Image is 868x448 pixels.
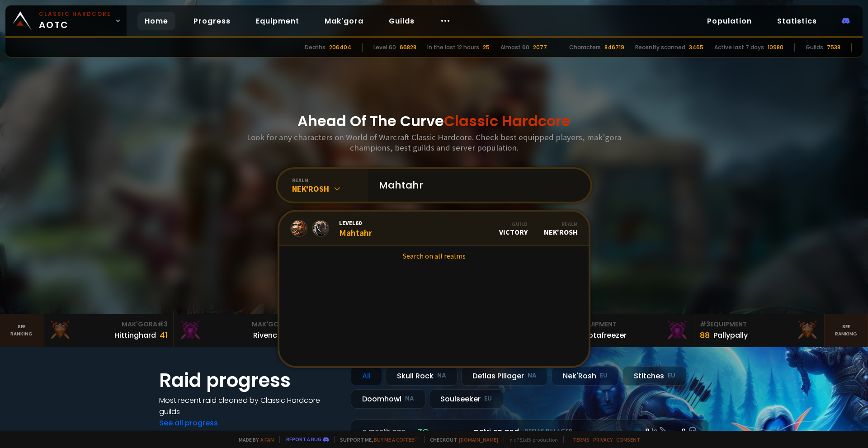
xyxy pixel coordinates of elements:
a: Buy me a coffee [374,436,419,443]
a: Progress [186,12,238,30]
small: NA [405,394,414,403]
a: Report a bug [286,436,321,443]
small: NA [437,371,446,380]
h1: Raid progress [159,366,340,395]
div: Mak'Gora [49,320,168,329]
a: a fan [260,436,274,443]
a: Terms [573,436,590,443]
div: Characters [569,43,601,52]
div: Doomhowl [351,389,425,409]
small: EU [600,371,608,380]
div: Equipment [570,320,689,329]
h3: Look for any characters on World of Warcraft Classic Hardcore. Check best equipped players, mak'g... [243,132,625,153]
a: Consent [616,436,640,443]
small: EU [668,371,675,380]
a: Equipment [249,12,307,30]
a: #3Equipment88Pallypally [694,314,825,347]
div: 10980 [768,43,783,52]
div: 25 [483,43,490,52]
div: Almost 60 [500,43,529,52]
div: Recently scanned [635,43,685,52]
div: Level 60 [373,43,396,52]
div: Nek'Rosh [544,221,578,236]
a: Guilds [382,12,422,30]
div: Nek'Rosh [292,184,368,194]
div: Rivench [253,330,282,341]
div: Stitches [623,366,687,386]
div: Skull Rock [386,366,458,386]
span: Checkout [424,436,498,443]
span: Level 60 [339,219,372,227]
small: EU [484,394,492,403]
div: 3465 [689,43,703,52]
h4: Most recent raid cleaned by Classic Hardcore guilds [159,395,340,417]
div: Mahtahr [339,219,372,238]
div: 41 [160,329,168,341]
div: All [351,366,382,386]
small: NA [528,371,537,380]
div: 206404 [329,43,351,52]
span: # 3 [700,320,710,329]
div: 66828 [400,43,416,52]
a: Population [700,12,759,30]
span: Made by [233,436,274,443]
div: Notafreezer [583,330,627,341]
div: Nek'Rosh [552,366,619,386]
span: Support me, [334,436,419,443]
div: 7538 [827,43,840,52]
a: Statistics [770,12,824,30]
div: 88 [700,329,710,341]
div: Deaths [305,43,325,52]
div: realm [292,177,368,184]
a: Privacy [593,436,613,443]
a: Search on all realms [279,246,589,266]
input: Search a character... [373,169,580,202]
a: [DOMAIN_NAME] [459,436,498,443]
span: v. d752d5 - production [504,436,558,443]
a: See all progress [159,418,218,428]
a: Mak'Gora#3Hittinghard41 [43,314,174,347]
div: Realm [544,221,578,227]
a: Mak'Gora#2Rivench100 [174,314,304,347]
a: Mak'gora [317,12,371,30]
span: AOTC [39,10,111,32]
div: 846719 [604,43,624,52]
a: #2Equipment88Notafreezer [564,314,694,347]
div: Soulseeker [429,389,503,409]
span: Classic Hardcore [444,111,571,131]
div: 2077 [533,43,547,52]
a: Seeranking [825,314,868,347]
div: Equipment [700,320,819,329]
div: Guild [499,221,528,227]
div: Hittinghard [114,330,156,341]
a: Level60MahtahrGuildVictoryRealmNek'Rosh [279,212,589,246]
a: a month agozgpetri on godDefias Pillager8 /90 [351,420,709,443]
a: Classic HardcoreAOTC [5,5,127,36]
div: Active last 7 days [714,43,764,52]
div: In the last 12 hours [427,43,479,52]
h1: Ahead Of The Curve [297,110,571,132]
small: Classic Hardcore [39,10,111,18]
div: Guilds [806,43,823,52]
span: # 3 [157,320,168,329]
a: Home [137,12,175,30]
div: Pallypally [713,330,748,341]
div: Defias Pillager [461,366,548,386]
div: Mak'Gora [179,320,298,329]
div: Victory [499,221,528,236]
